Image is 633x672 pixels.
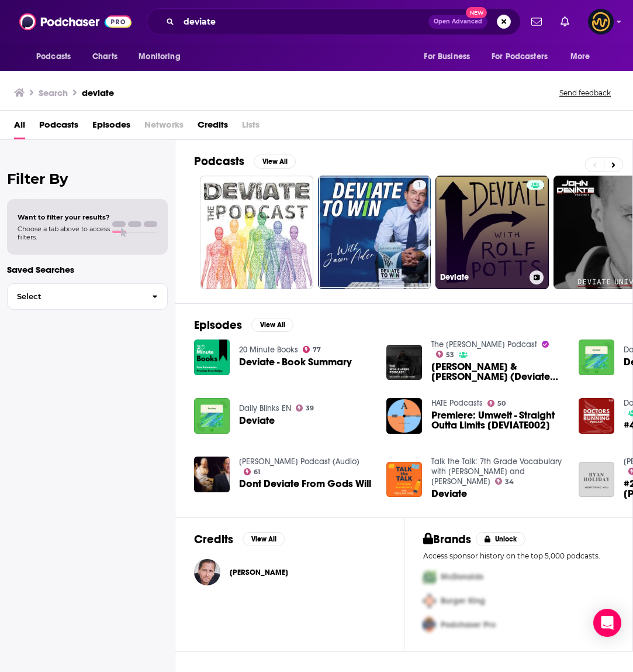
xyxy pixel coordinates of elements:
a: Beau Lotto [194,559,220,585]
span: Monitoring [139,49,180,65]
button: open menu [484,46,565,68]
button: View All [251,318,293,332]
a: Episodes [92,115,130,139]
span: Burger King [441,596,485,606]
a: Rick Renner Podcast (Audio) [239,457,359,467]
a: 77 [303,346,321,353]
span: [PERSON_NAME] [230,568,288,577]
a: Show notifications dropdown [527,12,546,32]
a: Daily Blinks EN [239,403,291,413]
a: 39 [296,404,314,412]
span: Deviate - Book Summary [239,357,352,367]
img: #26 - Deviate with Rolf Potts [579,462,614,498]
a: The Will Clarke Podcast [431,340,537,349]
a: Cassidy & Kelsey Tucker (Deviate Fashion) [431,362,565,382]
h3: Search [39,87,68,98]
span: New [466,7,487,18]
button: View All [243,532,285,546]
input: Search podcasts, credits, & more... [179,12,428,31]
a: Talk the Talk: 7th Grade Vocabulary with Maya and Cody [431,457,562,486]
a: Deviate [435,176,549,289]
span: Podcasts [36,49,71,65]
div: Open Intercom Messenger [593,609,621,637]
img: Third Pro Logo [418,613,441,637]
a: All [14,115,25,139]
img: Dont Deviate From Gods Will [194,457,230,492]
span: For Podcasters [492,49,548,65]
a: Charts [85,46,124,68]
div: Search podcasts, credits, & more... [147,8,521,35]
img: Cassidy & Kelsey Tucker (Deviate Fashion) [386,345,422,380]
button: View All [254,155,296,169]
a: Premiere: Umwelt - Straight Outta Limits [DEVIATE002] [431,410,565,430]
span: More [570,49,590,65]
span: Select [8,293,143,300]
a: Beau Lotto [230,568,288,577]
a: 1 [413,180,426,190]
span: 50 [497,401,506,406]
img: First Pro Logo [418,565,441,589]
img: Deviate [194,398,230,434]
h3: Deviate [440,272,525,282]
span: Logged in as LowerStreet [588,9,614,35]
a: HATE Podcasts [431,398,483,408]
span: Charts [92,49,117,65]
span: McDonalds [441,572,483,582]
a: 34 [495,478,514,485]
span: Want to filter your results? [18,213,110,221]
button: open menu [28,46,86,68]
button: Select [7,283,168,310]
img: Premiere: Umwelt - Straight Outta Limits [DEVIATE002] [386,398,422,434]
span: Deviate [239,416,275,426]
button: Send feedback [556,88,614,98]
span: 61 [254,469,260,475]
a: Podcasts [39,115,78,139]
img: Deviate - Book Summary [194,340,230,375]
img: Deviate [386,462,422,498]
button: Show profile menu [588,9,614,35]
a: PodcastsView All [194,154,296,169]
span: 1 [417,180,421,191]
a: Credits [198,115,228,139]
img: Second Pro Logo [418,589,441,613]
img: Podchaser - Follow, Share and Rate Podcasts [19,11,132,33]
a: 1 [318,176,431,289]
button: Open AdvancedNew [428,15,487,29]
p: Saved Searches [7,264,168,275]
a: Dont Deviate From Gods Will [239,479,371,489]
h2: Podcasts [194,154,244,169]
p: Access sponsor history on the top 5,000 podcasts. [423,551,614,560]
a: 50 [487,400,506,407]
a: EpisodesView All [194,318,293,332]
a: 20 Minute Books [239,345,298,355]
span: 39 [306,406,314,411]
button: open menu [130,46,195,68]
span: Open Advanced [434,19,482,25]
span: 34 [505,479,514,485]
h3: deviate [82,87,114,98]
a: 53 [436,351,455,358]
span: Networks [144,115,184,139]
span: 77 [313,347,321,352]
span: Choose a tab above to access filters. [18,225,110,241]
h2: Filter By [7,170,168,187]
span: [PERSON_NAME] & [PERSON_NAME] (Deviate Fashion) [431,362,565,382]
a: 61 [244,468,261,475]
a: Deviate [579,340,614,375]
a: Show notifications dropdown [556,12,574,32]
button: Unlock [476,532,525,546]
h2: Credits [194,532,233,547]
button: open menu [416,46,485,68]
a: Deviate [431,489,467,499]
